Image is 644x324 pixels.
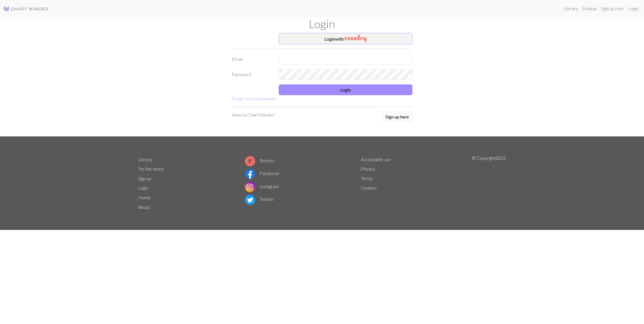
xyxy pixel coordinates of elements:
label: Email [228,54,275,65]
img: Instagram logo [245,182,255,192]
a: Forgot your password? [232,96,276,101]
a: Cookies [361,185,377,190]
a: Twitter [245,196,274,202]
a: Login [626,3,641,14]
a: Home [138,195,151,200]
img: Facebook logo [245,169,255,179]
a: About [138,204,150,210]
a: Sign up here [382,111,412,123]
a: Library [562,3,580,14]
a: Manual [580,3,599,14]
p: © Copyright 2025 [472,155,506,212]
a: Try the demo [138,166,164,171]
a: Privacy [361,166,375,171]
a: Facebook [245,171,280,176]
a: Sign up free [599,3,626,14]
a: Login [138,185,148,190]
button: Loginwith [279,33,412,44]
img: Ravelry [345,35,366,42]
a: Instagram [245,184,279,189]
img: Ravelry logo [245,156,255,166]
a: Library [138,157,152,162]
p: New to Chart Minder? [232,111,275,118]
label: Password [228,69,275,80]
h1: Login [135,17,510,31]
a: Ravelry [245,158,274,163]
a: Terms [361,176,373,181]
a: Acceptable use [361,157,391,162]
button: Login [279,84,412,95]
button: Sign up here [382,111,412,122]
a: Sign up [138,176,151,181]
img: Twitter logo [245,195,255,205]
img: Logo [3,5,49,12]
